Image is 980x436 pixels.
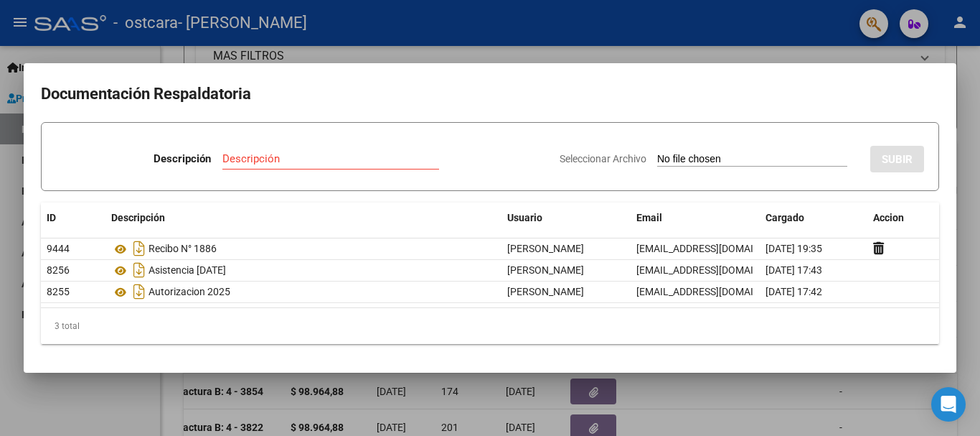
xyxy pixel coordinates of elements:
[47,243,70,254] span: 9444
[507,212,542,223] span: Usuario
[882,153,913,166] span: SUBIR
[130,237,149,260] i: Descargar documento
[873,212,904,223] span: Accion
[41,203,105,233] datatable-header-cell: ID
[111,259,496,282] div: Asistencia [DATE]
[631,203,760,233] datatable-header-cell: Email
[760,203,867,233] datatable-header-cell: Cargado
[154,151,211,167] p: Descripción
[130,280,149,303] i: Descargar documento
[111,212,165,223] span: Descripción
[765,243,822,254] span: [DATE] 19:35
[765,212,804,223] span: Cargado
[636,286,796,297] span: [EMAIL_ADDRESS][DOMAIN_NAME]
[47,286,70,297] span: 8255
[47,264,70,276] span: 8256
[47,212,56,223] span: ID
[931,387,966,422] div: Open Intercom Messenger
[507,264,584,276] span: [PERSON_NAME]
[636,264,796,276] span: [EMAIL_ADDRESS][DOMAIN_NAME]
[560,153,646,164] span: Seleccionar Archivo
[111,280,496,303] div: Autorizacion 2025
[636,243,796,254] span: [EMAIL_ADDRESS][DOMAIN_NAME]
[41,80,939,108] h2: Documentación Respaldatoria
[105,203,501,233] datatable-header-cell: Descripción
[765,264,822,276] span: [DATE] 17:43
[870,146,924,172] button: SUBIR
[130,259,149,282] i: Descargar documento
[507,243,584,254] span: [PERSON_NAME]
[636,212,662,223] span: Email
[501,203,631,233] datatable-header-cell: Usuario
[111,237,496,260] div: Recibo N° 1886
[765,286,822,297] span: [DATE] 17:42
[41,308,939,344] div: 3 total
[867,203,939,233] datatable-header-cell: Accion
[507,286,584,297] span: [PERSON_NAME]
